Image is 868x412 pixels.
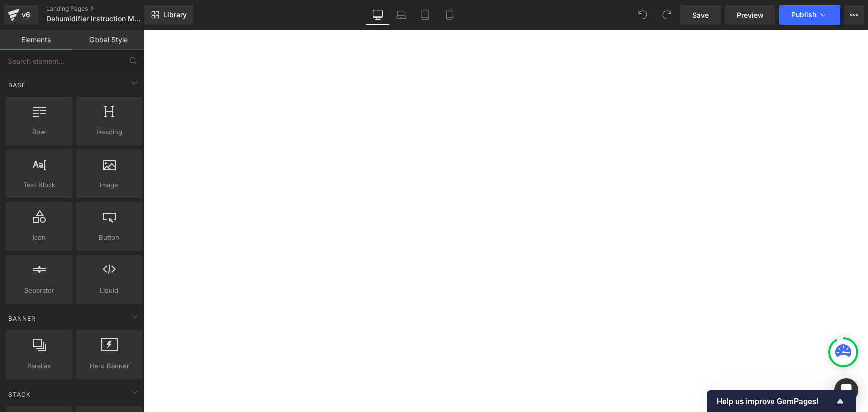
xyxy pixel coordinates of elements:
[791,11,816,19] span: Publish
[46,15,142,23] span: Dehumidifier Instruction Manuals
[79,361,139,371] span: Hero Banner
[72,30,144,50] a: Global Style
[9,180,69,190] span: Text Block
[7,390,32,399] span: Stack
[9,232,69,243] span: Icon
[4,5,38,25] a: v6
[717,395,846,407] button: Show survey - Help us improve GemPages!
[437,5,461,25] a: Mobile
[9,361,69,371] span: Parallax
[844,5,864,25] button: More
[725,5,775,25] a: Preview
[79,232,139,243] span: Button
[79,127,139,137] span: Heading
[717,397,834,406] span: Help us improve GemPages!
[389,5,413,25] a: Laptop
[413,5,437,25] a: Tablet
[737,10,764,20] span: Preview
[46,5,161,13] a: Landing Pages
[9,285,69,296] span: Separator
[144,5,193,25] a: New Library
[9,127,69,137] span: Row
[633,5,653,25] button: Undo
[7,314,37,323] span: Banner
[163,10,187,19] span: Library
[79,285,139,296] span: Liquid
[657,5,676,25] button: Redo
[692,10,709,20] span: Save
[834,378,858,402] div: Open Intercom Messenger
[779,5,840,25] button: Publish
[20,8,32,21] div: v6
[366,5,389,25] a: Desktop
[79,180,139,190] span: Image
[7,80,27,90] span: Base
